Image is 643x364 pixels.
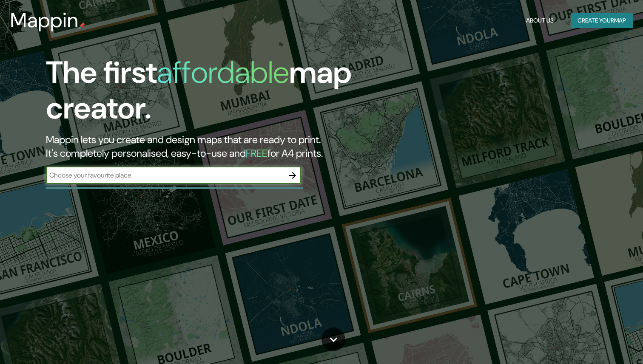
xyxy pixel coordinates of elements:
[46,170,284,180] input: Choose your favourite place
[46,55,367,133] h1: The first map creator.
[79,22,85,29] img: mappin-pin
[246,147,267,160] h5: FREE
[10,8,79,32] h3: Mappin
[157,53,289,92] h1: affordable
[46,133,367,160] h2: Mappin lets you create and design maps that are ready to print. It's completely personalised, eas...
[523,13,557,28] button: About Us
[571,13,633,28] button: Create yourmap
